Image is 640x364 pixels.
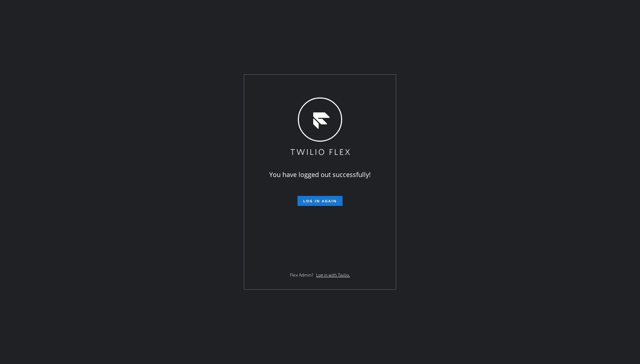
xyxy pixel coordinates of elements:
button: Log in again [297,196,343,206]
span: Flex Admin? [290,272,313,278]
span: You have logged out successfully! [269,170,371,179]
span: Log in again [303,198,337,203]
a: Log in with Twilio. [316,272,350,278]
